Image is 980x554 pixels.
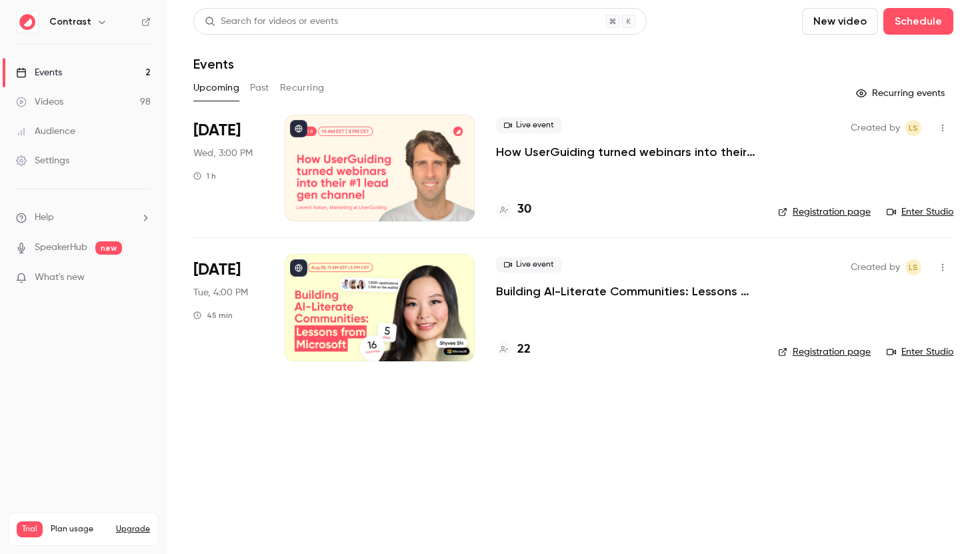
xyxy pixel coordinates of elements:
h4: 30 [517,201,531,219]
span: Lusine Sargsyan [905,120,921,136]
a: SpeakerHub [35,241,87,255]
a: Enter Studio [887,205,953,219]
div: Audience [16,125,75,138]
div: 45 min [193,310,233,321]
button: Recurring [280,77,325,99]
span: new [95,241,122,255]
button: New video [802,8,878,35]
a: Enter Studio [887,345,953,359]
div: Settings [16,154,69,167]
div: Search for videos or events [205,15,338,29]
button: Recurring events [850,83,953,104]
span: LS [909,120,918,136]
span: Lusine Sargsyan [905,259,921,275]
h1: Events [193,56,234,72]
a: 30 [496,201,531,219]
a: 22 [496,341,531,359]
span: Created by [851,259,900,275]
h4: 22 [517,341,531,359]
span: Created by [851,120,900,136]
span: [DATE] [193,259,241,281]
li: help-dropdown-opener [16,211,151,225]
a: Registration page [778,205,871,219]
button: Upcoming [193,77,239,99]
div: 1 h [193,171,216,181]
div: Oct 8 Wed, 10:00 AM (America/New York) [193,115,263,221]
span: Tue, 4:00 PM [193,286,248,299]
button: Schedule [883,8,953,35]
a: How UserGuiding turned webinars into their #1 lead gen channel [496,144,757,160]
span: LS [909,259,918,275]
span: [DATE] [193,120,241,141]
span: Trial [17,521,43,537]
a: Registration page [778,345,871,359]
div: Videos [16,95,63,109]
button: Past [250,77,269,99]
span: What's new [35,271,85,285]
span: Plan usage [51,524,108,535]
h6: Contrast [49,15,91,29]
span: Wed, 3:00 PM [193,147,253,160]
span: Live event [496,257,562,273]
span: Live event [496,117,562,133]
img: Contrast [17,11,38,33]
span: Help [35,211,54,225]
a: Building AI-Literate Communities: Lessons from Microsoft [496,283,757,299]
div: Events [16,66,62,79]
div: Dec 9 Tue, 11:00 AM (America/New York) [193,254,263,361]
button: Upgrade [116,524,150,535]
